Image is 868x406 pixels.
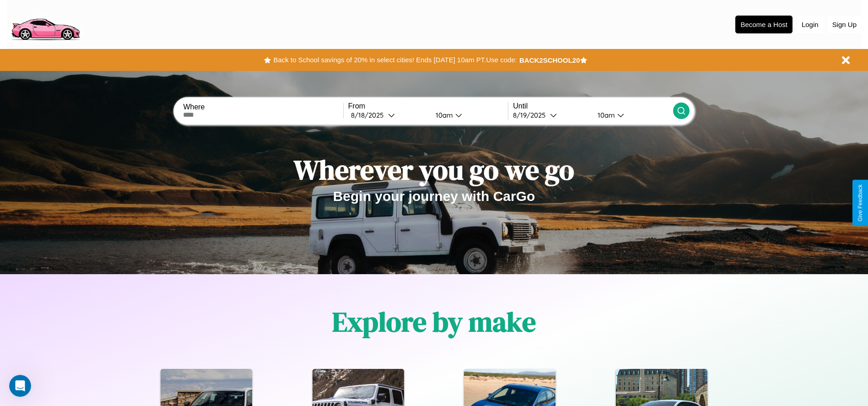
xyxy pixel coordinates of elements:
[519,56,580,64] b: BACK2SCHOOL20
[828,16,861,33] button: Sign Up
[428,110,508,120] button: 10am
[431,111,455,119] div: 10am
[513,111,550,119] div: 8 / 19 / 2025
[797,16,823,33] button: Login
[513,102,673,110] label: Until
[351,111,388,119] div: 8 / 18 / 2025
[348,102,508,110] label: From
[271,54,519,66] button: Back to School savings of 20% in select cities! Ends [DATE] 10am PT.Use code:
[348,110,428,120] button: 8/18/2025
[735,16,793,33] button: Become a Host
[7,5,84,43] img: logo
[593,111,617,119] div: 10am
[590,110,673,120] button: 10am
[9,375,31,397] iframe: Intercom live chat
[332,303,536,341] h1: Explore by make
[857,184,863,222] div: Give Feedback
[183,103,343,111] label: Where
